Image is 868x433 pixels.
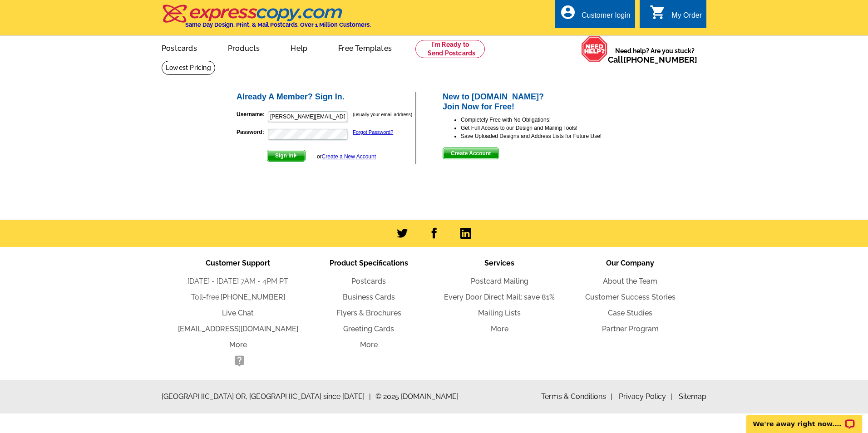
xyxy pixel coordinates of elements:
a: Postcard Mailing [471,277,528,285]
img: help [581,36,608,62]
a: Products [213,37,275,58]
a: Case Studies [608,309,652,317]
a: More [491,325,508,333]
a: Free Templates [324,37,406,58]
small: (usually your email address) [353,112,412,117]
a: Postcards [351,277,386,285]
div: My Order [671,11,702,24]
a: Mailing Lists [478,309,521,317]
span: [GEOGRAPHIC_DATA] OR, [GEOGRAPHIC_DATA] since [DATE] [162,391,371,402]
a: Every Door Direct Mail: save 81% [444,293,555,301]
a: Sitemap [679,392,706,401]
li: Get Full Access to our Design and Mailing Tools! [461,124,633,132]
li: Completely Free with No Obligations! [461,116,633,124]
h2: Already A Member? Sign In. [237,92,415,102]
a: More [229,340,247,349]
a: shopping_cart My Order [650,10,702,21]
span: Need help? Are you stuck? [608,46,702,64]
span: Sign In [267,150,305,161]
a: [PHONE_NUMBER] [221,293,285,301]
a: More [360,340,378,349]
iframe: LiveChat chat widget [740,404,868,433]
h4: Same Day Design, Print, & Mail Postcards. Over 1 Million Customers. [185,21,371,28]
span: Product Specifications [330,259,408,267]
a: Customer Success Stories [585,293,676,301]
a: Forgot Password? [353,129,393,135]
i: shopping_cart [650,4,666,20]
button: Sign In [267,150,306,162]
span: Create Account [443,148,498,159]
a: Same Day Design, Print, & Mail Postcards. Over 1 Million Customers. [162,11,371,28]
h2: New to [DOMAIN_NAME]? Join Now for Free! [443,92,633,112]
a: Terms & Conditions [541,392,612,401]
a: account_circle Customer login [560,10,631,21]
a: [EMAIL_ADDRESS][DOMAIN_NAME] [178,325,298,333]
span: Our Company [606,259,654,267]
a: Live Chat [222,309,254,317]
div: or [317,153,376,161]
i: account_circle [560,4,576,20]
label: Password: [237,128,267,136]
span: © 2025 [DOMAIN_NAME] [375,391,459,402]
a: Partner Program [602,325,659,333]
li: Toll-free: [173,292,303,303]
a: About the Team [603,277,657,285]
button: Create Account [443,148,499,159]
a: Help [276,37,322,58]
a: [PHONE_NUMBER] [623,55,697,64]
span: Customer Support [206,259,270,267]
img: button-next-arrow-white.png [293,153,297,157]
a: Flyers & Brochures [336,309,401,317]
a: Business Cards [343,293,395,301]
li: [DATE] - [DATE] 7AM - 4PM PT [173,276,303,287]
li: Save Uploaded Designs and Address Lists for Future Use! [461,132,633,140]
a: Postcards [147,37,212,58]
a: Privacy Policy [619,392,672,401]
div: Customer login [582,11,631,24]
a: Greeting Cards [343,325,394,333]
label: Username: [237,110,267,118]
a: Create a New Account [322,153,376,160]
span: Services [484,259,514,267]
span: Call [608,55,697,64]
